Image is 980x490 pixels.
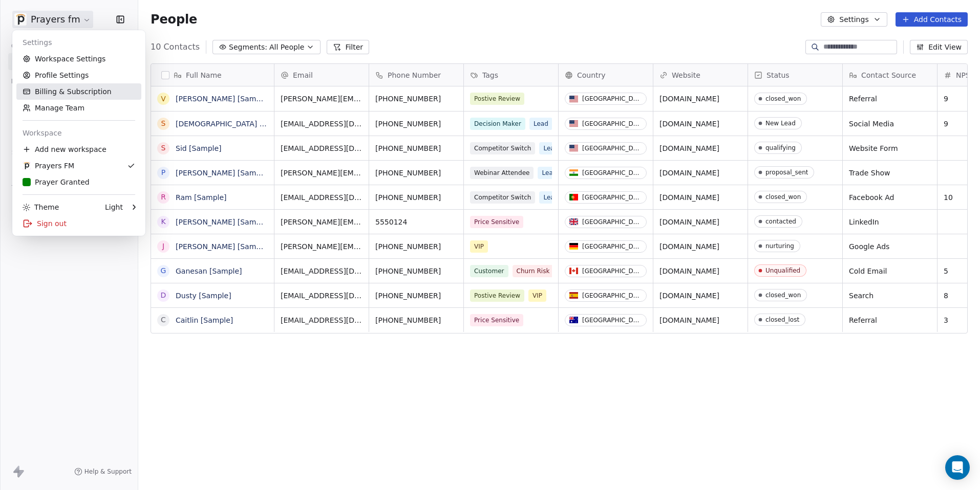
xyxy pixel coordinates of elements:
a: Workspace Settings [16,51,141,67]
div: Prayer Granted [23,177,90,187]
div: Add new workspace [16,141,141,158]
div: Theme [23,202,59,212]
a: Billing & Subscription [16,83,141,100]
div: Workspace [16,125,141,141]
div: Prayers FM [23,161,74,171]
a: Manage Team [16,100,141,116]
div: Light [105,202,123,212]
img: web-app-manifest-512x512.png [23,162,31,170]
div: Settings [16,34,141,51]
div: Sign out [16,215,141,232]
a: Profile Settings [16,67,141,83]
